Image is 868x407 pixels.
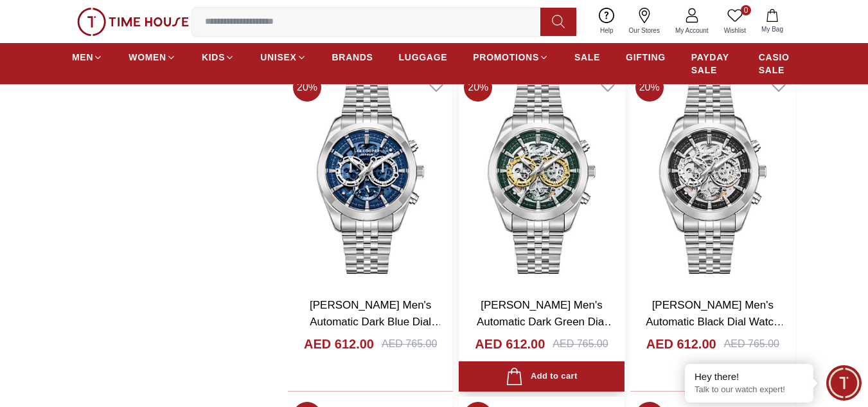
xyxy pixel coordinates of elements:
a: BRANDS [332,46,373,69]
a: [PERSON_NAME] Men's Automatic Dark Green Dial Watch - LC08176.370 [477,299,615,344]
div: AED 765.00 [553,336,608,352]
span: PROMOTIONS [473,51,539,64]
a: SALE [574,46,600,69]
span: My Account [670,26,714,35]
img: Lee Cooper Men's Automatic Dark Blue Dial Watch - LC08176.390 [288,68,453,287]
span: LUGGAGE [399,51,448,64]
a: WOMEN [128,46,176,69]
span: SALE [574,51,600,64]
div: AED 765.00 [382,336,437,352]
span: 0 [741,5,751,15]
a: [PERSON_NAME] Men's Automatic Dark Blue Dial Watch - LC08176.390 [310,299,442,344]
a: 0Wishlist [716,5,754,38]
span: 20 % [635,73,664,102]
a: CASIO SALE [759,46,796,82]
button: Add to cart [459,361,624,392]
span: Help [595,26,619,35]
span: MEN [72,51,93,64]
span: Our Stores [624,26,665,35]
a: UNISEX [260,46,306,69]
span: PAYDAY SALE [691,51,733,77]
img: Lee Cooper Men's Automatic Dark Green Dial Watch - LC08176.370 [459,68,624,287]
span: KIDS [202,51,225,64]
a: [PERSON_NAME] Men's Automatic Black Dial Watch - LC08176.350 [646,299,784,344]
div: AED 765.00 [724,336,779,352]
span: 20 % [293,73,321,102]
h4: AED 612.00 [475,335,545,353]
span: My Bag [756,24,788,34]
span: Wishlist [719,26,751,35]
img: Lee Cooper Men's Automatic Black Dial Watch - LC08176.350 [630,68,795,287]
div: Chat Widget [826,365,862,401]
a: KIDS [202,46,235,69]
span: CASIO SALE [759,51,796,77]
button: My Bag [754,6,791,37]
img: ... [77,8,189,36]
span: BRANDS [332,51,373,64]
span: 20 % [464,73,492,102]
h4: AED 612.00 [304,335,374,353]
div: Hey there! [695,370,804,383]
a: PAYDAY SALE [691,46,733,82]
h4: AED 612.00 [646,335,716,353]
a: LUGGAGE [399,46,448,69]
a: PROMOTIONS [473,46,549,69]
span: UNISEX [260,51,296,64]
a: Our Stores [621,5,668,38]
p: Talk to our watch expert! [695,384,804,395]
span: WOMEN [128,51,166,64]
span: GIFTING [626,51,666,64]
a: GIFTING [626,46,666,69]
div: Add to cart [506,368,577,385]
a: MEN [72,46,103,69]
a: Help [592,5,621,38]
